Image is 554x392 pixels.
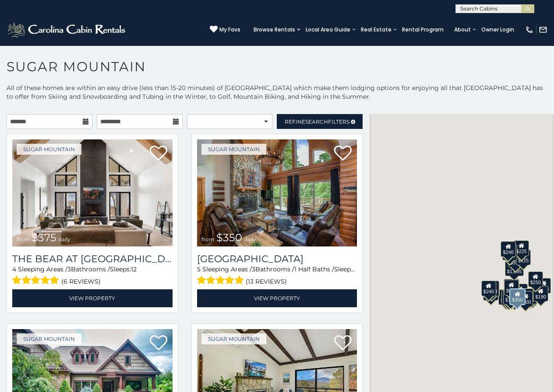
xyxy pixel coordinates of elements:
[533,286,548,302] div: $190
[525,25,534,34] img: phone-regular-white.png
[197,289,357,307] a: View Property
[522,288,537,304] div: $195
[504,280,519,295] div: $300
[12,253,173,265] a: The Bear At [GEOGRAPHIC_DATA]
[197,253,357,265] a: [GEOGRAPHIC_DATA]
[197,253,357,265] h3: Grouse Moor Lodge
[201,144,266,155] a: Sugar Mountain
[536,278,551,294] div: $155
[509,288,525,305] div: $350
[150,145,167,163] a: Add to favorites
[249,24,300,36] a: Browse Rentals
[17,144,81,155] a: Sugar Mountain
[197,265,357,287] div: Sleeping Areas / Bathrooms / Sleeps:
[150,334,167,353] a: Add to favorites
[481,281,496,296] div: $240
[477,24,519,36] a: Owner Login
[201,333,266,344] a: Sugar Mountain
[501,290,516,305] div: $155
[301,24,355,36] a: Local Area Guide
[12,265,16,273] span: 4
[244,236,256,243] span: daily
[246,276,287,287] span: (13 reviews)
[252,265,255,273] span: 3
[514,240,529,256] div: $225
[67,265,71,273] span: 3
[539,25,547,34] img: mail-regular-white.png
[197,265,201,273] span: 5
[518,291,533,307] div: $500
[12,139,173,246] a: The Bear At Sugar Mountain from $375 daily
[528,271,543,287] div: $250
[7,21,128,38] img: White-1-2.png
[12,289,173,307] a: View Property
[356,24,396,36] a: Real Estate
[201,236,215,243] span: from
[12,253,173,265] h3: The Bear At Sugar Mountain
[17,236,30,243] span: from
[277,114,363,129] a: RefineSearchFilters
[516,250,531,265] div: $125
[131,265,137,273] span: 12
[219,26,240,34] span: My Favs
[210,25,240,34] a: My Favs
[294,265,334,273] span: 1 Half Baths /
[12,265,173,287] div: Sleeping Areas / Bathrooms / Sleeps:
[501,241,515,257] div: $240
[32,231,56,244] span: $375
[505,260,524,276] div: $1,095
[503,289,518,305] div: $175
[12,139,173,246] img: The Bear At Sugar Mountain
[216,231,242,244] span: $350
[334,145,352,163] a: Add to favorites
[334,334,352,353] a: Add to favorites
[305,118,328,125] span: Search
[285,118,349,125] span: Refine Filters
[504,279,519,295] div: $190
[61,276,101,287] span: (6 reviews)
[513,284,528,299] div: $200
[197,139,357,246] a: Grouse Moor Lodge from $350 daily
[197,139,357,246] img: Grouse Moor Lodge
[17,333,81,344] a: Sugar Mountain
[398,24,448,36] a: Rental Program
[355,265,361,273] span: 12
[58,236,71,243] span: daily
[450,24,475,36] a: About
